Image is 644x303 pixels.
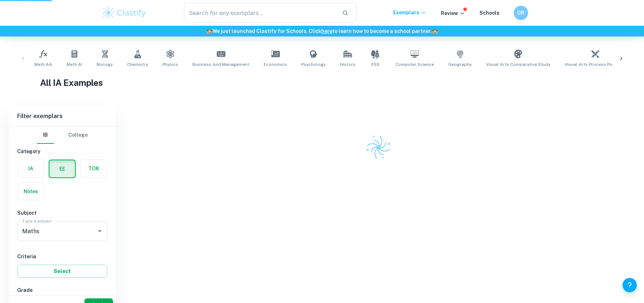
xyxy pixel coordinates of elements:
[486,61,550,68] span: Visual Arts Comparative Study
[206,28,213,34] span: 🏫
[95,226,105,236] button: Open
[395,61,434,68] span: Computer Science
[321,28,332,34] a: here
[479,10,499,16] a: Schools
[18,183,44,200] button: Notes
[17,286,107,294] h6: Grade
[17,265,107,278] button: Select
[393,9,426,16] p: Exemplars
[34,61,52,68] span: Math AA
[448,61,472,68] span: Geography
[18,160,44,177] button: IA
[340,61,355,68] span: History
[192,61,249,68] span: Business and Management
[565,61,626,68] span: Visual Arts Process Portfolio
[127,61,148,68] span: Chemistry
[623,278,637,292] button: Help and Feedback
[184,3,336,23] input: Search for any exemplars...
[362,131,395,164] img: Clastify logo
[40,76,604,89] h1: All IA Examples
[80,160,107,177] button: TOK
[22,218,52,224] label: Type a subject
[37,127,88,144] div: Filter type choice
[514,6,528,20] button: DR
[17,147,107,155] h6: Category
[97,61,113,68] span: Biology
[1,27,643,35] h6: We just launched Clastify for Schools. Click to learn how to become a school partner.
[432,28,438,34] span: 🏫
[264,61,287,68] span: Economics
[37,127,54,144] button: IB
[9,106,116,126] h6: Filter exemplars
[68,127,88,144] button: College
[517,9,525,17] h6: DR
[49,160,75,177] button: EE
[17,209,107,217] h6: Subject
[301,61,326,68] span: Psychology
[441,9,465,17] p: Review
[67,61,82,68] span: Math AI
[102,6,147,20] img: Clastify logo
[17,253,107,260] h6: Criteria
[371,61,380,68] span: ESS
[162,61,178,68] span: Physics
